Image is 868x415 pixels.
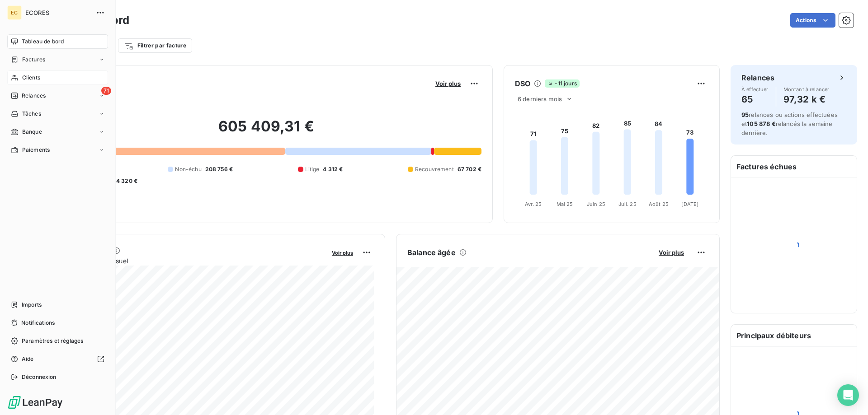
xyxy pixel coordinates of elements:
span: Montant à relancer [783,87,830,92]
span: -11 jours [545,79,579,88]
div: EC [7,5,22,20]
tspan: [DATE] [681,201,698,207]
button: Filtrer par facture [118,38,192,53]
span: Tâches [22,110,41,118]
h6: Factures échues [731,156,857,177]
button: Voir plus [329,248,356,256]
span: -4 320 € [113,177,137,185]
span: Non-échu [175,165,201,173]
span: Clients [22,74,40,82]
span: Aide [22,355,34,363]
h6: Balance âgée [407,247,456,258]
tspan: Avr. 25 [525,201,542,207]
span: Litige [305,165,320,173]
span: Déconnexion [22,373,57,381]
button: Voir plus [433,79,463,88]
span: 71 [101,87,111,95]
tspan: Août 25 [649,201,669,207]
span: Relances [22,92,46,100]
span: Chiffre d'affaires mensuel [51,256,325,266]
span: Tableau de bord [22,37,64,46]
span: 4 312 € [323,165,343,173]
span: Recouvrement [415,165,454,173]
h6: Relances [741,72,774,83]
div: Open Intercom Messenger [837,384,859,406]
button: Actions [790,13,835,28]
span: Banque [22,128,42,136]
h6: Principaux débiteurs [731,325,857,346]
span: Paiements [22,146,50,154]
span: ECORES [25,9,90,16]
span: Paramètres et réglages [22,337,83,345]
span: 6 derniers mois [518,95,562,103]
span: 95 [741,111,749,118]
span: 67 702 € [458,165,481,173]
span: Voir plus [659,249,684,256]
img: Logo LeanPay [7,395,63,410]
span: 105 878 € [747,120,775,127]
tspan: Juin 25 [587,201,605,207]
tspan: Juil. 25 [618,201,637,207]
span: relances ou actions effectuées et relancés la semaine dernière. [741,111,838,136]
span: Notifications [21,319,55,327]
h2: 605 409,31 € [51,117,481,145]
a: Aide [7,352,108,366]
h4: 65 [741,92,769,107]
h4: 97,32 k € [783,92,830,107]
span: Voir plus [332,250,353,256]
span: 208 756 € [205,165,233,173]
h6: DSO [515,78,530,89]
tspan: Mai 25 [557,201,573,207]
span: Factures [22,56,45,64]
button: Voir plus [656,248,687,256]
span: À effectuer [741,87,769,92]
span: Voir plus [435,80,461,87]
span: Imports [22,301,42,309]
